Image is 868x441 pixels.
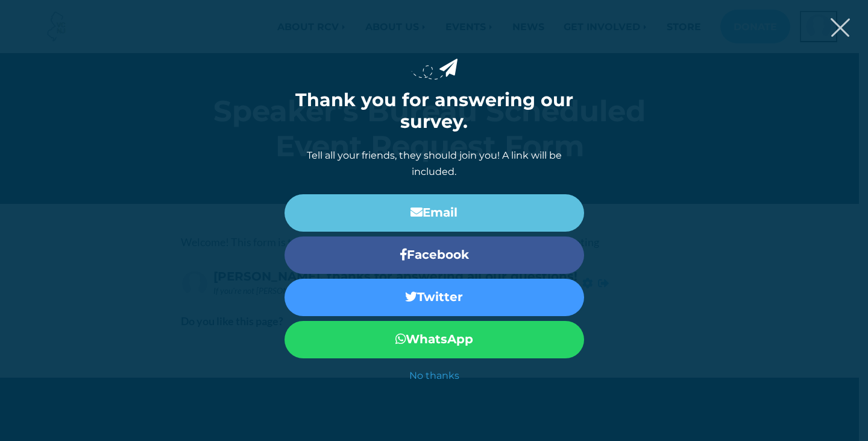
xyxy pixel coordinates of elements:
[285,236,584,274] a: Facebook
[285,194,584,232] a: Email
[285,89,584,133] h1: Thank you for answering our survey.
[831,18,850,37] button: Close
[285,279,584,316] a: Twitter
[285,368,584,382] a: No thanks
[285,321,584,358] a: WhatsApp
[285,147,584,180] p: Tell all your friends, they should join you! A link will be included.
